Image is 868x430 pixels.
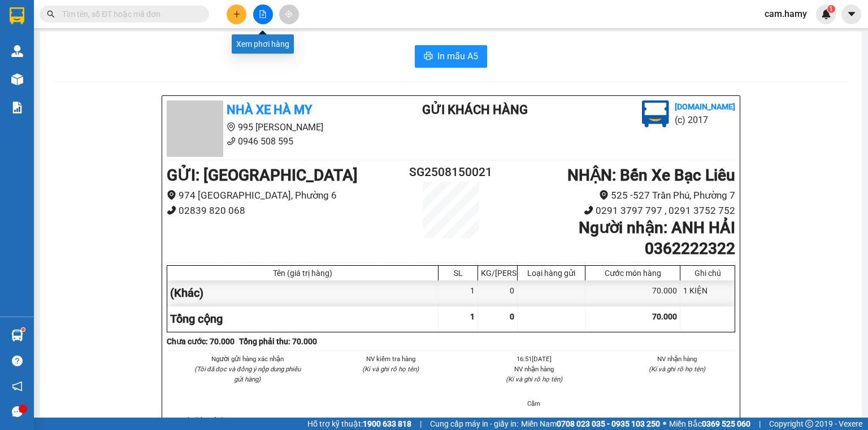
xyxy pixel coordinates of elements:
span: file-add [259,10,267,18]
div: KG/[PERSON_NAME] [481,269,514,278]
span: message [12,406,23,417]
div: SL [441,269,475,278]
span: In mẫu A5 [437,49,478,63]
span: ⚪️ [663,422,666,426]
span: 0 [510,312,514,321]
sup: 1 [827,5,835,13]
li: 0291 3797 797 , 0291 3752 752 [498,203,735,218]
button: caret-down [841,5,861,24]
span: environment [167,190,176,200]
li: 16:51[DATE] [476,354,592,364]
img: warehouse-icon [11,330,23,341]
b: NHẬN : Bến Xe Bạc Liêu [567,166,735,185]
b: Chưa cước : 70.000 [167,337,235,346]
i: (Kí và ghi rõ họ tên) [362,365,419,373]
div: Cước món hàng [588,269,677,278]
b: Tổng phải thu: 70.000 [239,337,317,346]
span: aim [285,10,293,18]
img: icon-new-feature [821,9,831,19]
li: 995 [PERSON_NAME] [167,120,377,134]
span: Miền Bắc [669,418,750,430]
b: Người nhận : ANH HẢI 0362222322 [579,218,735,257]
sup: 1 [21,328,25,331]
button: file-add [253,5,273,24]
div: 1 [439,280,478,306]
span: environment [227,122,236,131]
div: (Khác) [167,280,439,306]
strong: 0369 525 060 [702,419,750,428]
li: NV nhận hàng [476,364,592,374]
span: Tổng cộng [170,312,223,326]
img: warehouse-icon [11,73,23,85]
i: (Tôi đã đọc và đồng ý nộp dung phiếu gửi hàng) [194,365,301,383]
li: NV nhận hàng [619,354,736,364]
img: warehouse-icon [11,45,23,57]
button: plus [227,5,246,24]
span: phone [584,205,593,215]
h2: SG2508150021 [403,163,498,182]
span: printer [424,51,433,62]
b: Nhà Xe Hà My [227,103,312,117]
span: search [47,10,55,18]
span: 1 [829,5,833,13]
li: NV kiểm tra hàng [333,354,449,364]
span: | [420,418,422,430]
span: notification [12,381,23,392]
input: Tìm tên, số ĐT hoặc mã đơn [62,8,196,20]
strong: 1900 633 818 [363,419,411,428]
li: 0946 508 595 [167,134,377,148]
button: printerIn mẫu A5 [415,45,487,68]
div: 70.000 [585,280,680,306]
li: Người gửi hàng xác nhận [189,354,306,364]
span: 1 [470,312,475,321]
button: aim [279,5,299,24]
div: Tên (giá trị hàng) [170,269,435,278]
span: plus [233,10,241,18]
span: 70.000 [652,312,677,321]
b: GỬI : [GEOGRAPHIC_DATA] [167,166,358,185]
li: Cẩm [476,398,592,409]
li: 525 -527 Trần Phú, Phường 7 [498,188,735,203]
b: [DOMAIN_NAME] [675,102,735,111]
span: phone [227,137,236,146]
li: 02839 820 068 [167,203,403,218]
img: solution-icon [11,102,23,113]
span: copyright [805,420,813,428]
span: cam.hamy [756,7,816,21]
i: (Kí và ghi rõ họ tên) [649,365,705,373]
span: Miền Nam [521,418,660,430]
div: Loại hàng gửi [520,269,582,278]
strong: 0708 023 035 - 0935 103 250 [557,419,660,428]
li: (c) 2017 [675,113,735,127]
img: logo.jpg [642,100,669,128]
span: question-circle [12,356,23,366]
span: caret-down [847,9,857,19]
span: phone [167,205,176,215]
i: (Kí và ghi rõ họ tên) [506,375,562,383]
b: Gửi khách hàng [422,103,528,117]
span: | [759,418,761,430]
span: Hỗ trợ kỹ thuật: [307,418,411,430]
div: 1 KIỆN [680,280,735,306]
div: Ghi chú [683,269,732,278]
img: logo-vxr [10,7,24,24]
div: 0 [478,280,518,306]
li: 974 [GEOGRAPHIC_DATA], Phường 6 [167,188,403,203]
span: environment [599,190,609,200]
span: Cung cấp máy in - giấy in: [430,418,518,430]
